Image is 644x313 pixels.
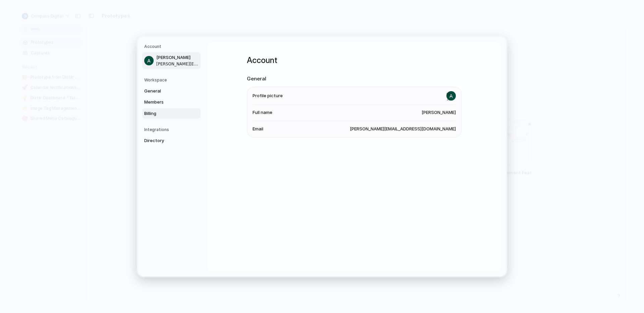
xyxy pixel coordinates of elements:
[144,127,201,133] h5: Integrations
[350,125,456,132] span: [PERSON_NAME][EMAIL_ADDRESS][DOMAIN_NAME]
[156,54,199,61] span: [PERSON_NAME]
[156,61,199,67] span: [PERSON_NAME][EMAIL_ADDRESS][DOMAIN_NAME]
[142,135,201,146] a: Directory
[142,85,201,96] a: General
[144,99,187,106] span: Members
[144,137,187,144] span: Directory
[144,77,201,83] h5: Workspace
[422,109,456,116] span: [PERSON_NAME]
[253,109,272,116] span: Full name
[144,44,201,50] h5: Account
[142,97,201,108] a: Members
[253,125,263,132] span: Email
[144,87,187,94] span: General
[247,54,462,66] h1: Account
[253,92,283,99] span: Profile picture
[144,110,187,117] span: Billing
[142,108,201,119] a: Billing
[142,52,201,69] a: [PERSON_NAME][PERSON_NAME][EMAIL_ADDRESS][DOMAIN_NAME]
[247,75,462,83] h2: General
